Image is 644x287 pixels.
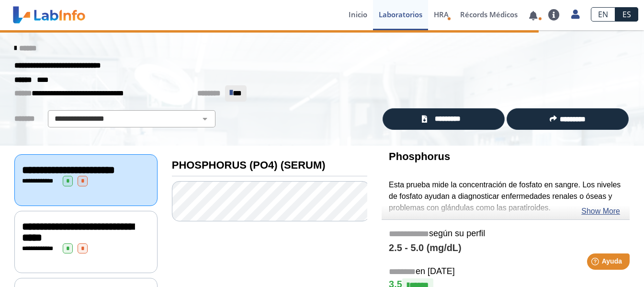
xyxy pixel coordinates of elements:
[615,7,638,22] a: ES
[591,7,615,22] a: EN
[389,150,450,162] b: Phosphorus
[389,229,622,240] h5: según su perfil
[581,206,620,217] a: Show More
[434,10,449,19] span: HRA
[559,250,633,276] iframe: Help widget launcher
[389,179,622,214] p: Esta prueba mide la concentración de fosfato en sangre. Los niveles de fosfato ayudan a diagnosti...
[172,159,326,171] b: PHOSPHORUS (PO4) (SERUM)
[389,266,622,277] h5: en [DATE]
[389,242,622,254] h4: 2.5 - 5.0 (mg/dL)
